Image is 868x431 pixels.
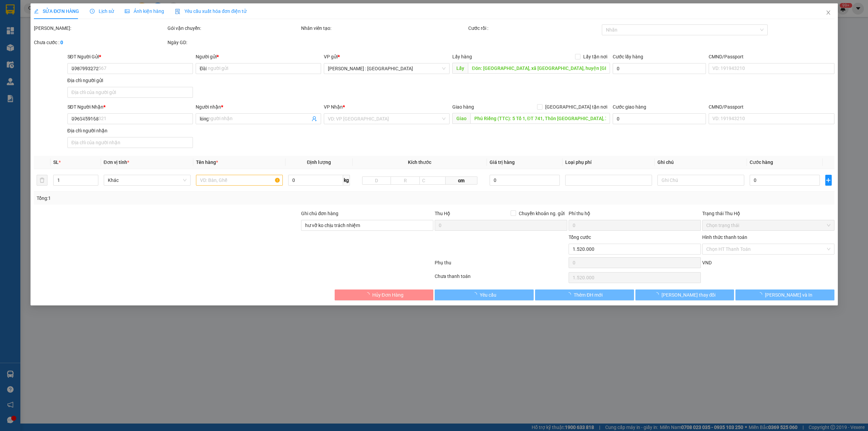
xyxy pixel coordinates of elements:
[825,177,831,183] span: plus
[661,291,715,299] span: [PERSON_NAME] thay đổi
[479,291,496,299] span: Yêu cầu
[362,176,391,185] input: D
[612,113,706,124] input: Cước giao hàng
[435,289,534,300] button: Yêu cầu
[702,260,711,265] span: VND
[709,103,834,111] div: CMND/Passport
[34,24,166,32] div: [PERSON_NAME]:
[735,289,834,300] button: [PERSON_NAME] và In
[612,54,643,59] label: Cước lấy hàng
[468,63,610,74] input: Dọc đường
[301,24,467,32] div: Nhân viên tạo:
[574,291,603,299] span: Thêm ĐH mới
[435,211,450,216] span: Thu Hộ
[825,175,831,186] button: plus
[706,220,830,230] span: Chọn trạng thái
[175,8,246,14] span: Yêu cầu xuất hóa đơn điện tử
[34,9,39,14] span: edit
[516,210,567,217] span: Chuyển khoản ng. gửi
[301,211,338,216] label: Ghi chú đơn hàng
[568,210,701,220] div: Phí thu hộ
[324,104,343,110] span: VP Nhận
[53,160,59,165] span: SL
[445,176,477,185] span: cm
[307,160,331,165] span: Định lượng
[566,292,574,297] span: loading
[542,103,610,111] span: [GEOGRAPHIC_DATA] tận nơi
[452,54,472,59] span: Lấy hàng
[535,289,634,300] button: Thêm ĐH mới
[60,40,63,45] b: 0
[196,175,282,186] input: VD: Bàn, Ghế
[364,292,372,297] span: loading
[470,113,610,124] input: Dọc đường
[175,9,180,14] img: icon
[90,8,114,14] span: Lịch sử
[568,235,591,240] span: Tổng cước
[334,289,433,300] button: Hủy Đơn Hàng
[452,104,474,110] span: Giao hàng
[489,160,514,165] span: Giá trị hàng
[328,63,445,74] span: Hồ Chí Minh : Kho Quận 12
[107,175,186,185] span: Khác
[34,8,79,14] span: SỬA ĐƠN HÀNG
[125,8,164,14] span: Ảnh kiện hàng
[580,53,610,60] span: Lấy tận nơi
[612,104,646,110] label: Cước giao hàng
[312,116,317,121] span: user-add
[419,176,445,185] input: C
[196,53,321,60] div: Người gửi
[562,156,654,169] th: Loại phụ phí
[635,289,734,300] button: [PERSON_NAME] thay đổi
[37,175,47,186] button: delete
[391,176,419,185] input: R
[709,53,834,60] div: CMND/Passport
[654,292,661,297] span: loading
[452,63,468,74] span: Lấy
[67,103,193,111] div: SĐT Người Nhận
[468,24,600,32] div: Cước rồi :
[749,160,773,165] span: Cước hàng
[167,39,300,46] div: Ngày GD:
[301,220,433,231] input: Ghi chú đơn hàng
[434,273,568,284] div: Chưa thanh toán
[434,259,568,271] div: Phụ thu
[343,175,350,186] span: kg
[67,137,193,148] input: Địa chỉ của người nhận
[67,127,193,134] div: Địa chỉ người nhận
[702,210,834,217] div: Trạng thái Thu Hộ
[472,292,479,297] span: loading
[757,292,765,297] span: loading
[702,235,747,240] label: Hình thức thanh toán
[765,291,812,299] span: [PERSON_NAME] và In
[67,53,193,60] div: SĐT Người Gửi
[372,291,403,299] span: Hủy Đơn Hàng
[825,10,831,15] span: close
[196,160,218,165] span: Tên hàng
[654,156,747,169] th: Ghi chú
[90,9,95,14] span: clock-circle
[324,53,449,60] div: VP gửi
[67,77,193,84] div: Địa chỉ người gửi
[167,24,300,32] div: Gói vận chuyển:
[37,194,335,202] div: Tổng: 1
[657,175,744,186] input: Ghi Chú
[103,160,129,165] span: Đơn vị tính
[408,160,431,165] span: Kích thước
[67,87,193,98] input: Địa chỉ của người gửi
[818,3,837,22] button: Close
[125,9,130,14] span: picture
[452,113,470,124] span: Giao
[34,39,166,46] div: Chưa cước :
[196,103,321,111] div: Người nhận
[612,63,706,74] input: Cước lấy hàng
